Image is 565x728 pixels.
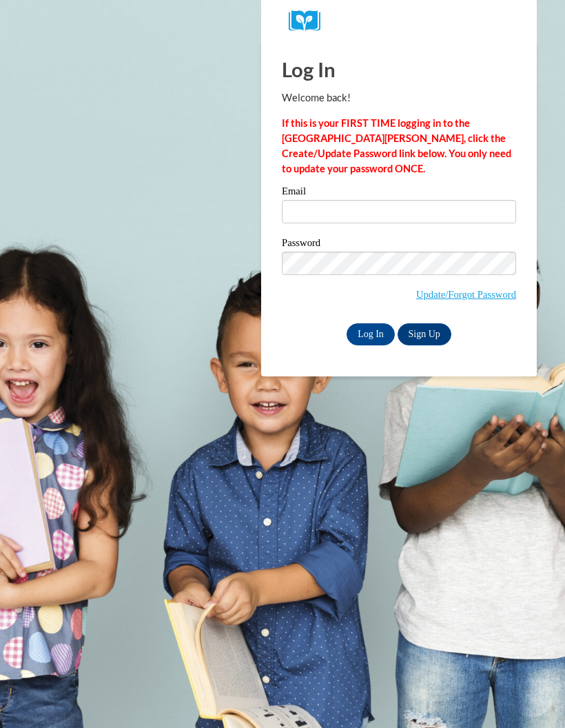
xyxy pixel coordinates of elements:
label: Email [282,186,516,200]
label: Password [282,238,516,252]
a: COX Campus [289,10,509,32]
input: Log In [347,323,395,345]
img: Logo brand [289,10,330,32]
p: Welcome back! [282,90,516,105]
h1: Log In [282,55,516,83]
iframe: Button to launch messaging window [510,673,554,717]
a: Update/Forgot Password [416,289,516,300]
a: Sign Up [398,323,451,345]
strong: If this is your FIRST TIME logging in to the [GEOGRAPHIC_DATA][PERSON_NAME], click the Create/Upd... [282,117,511,174]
